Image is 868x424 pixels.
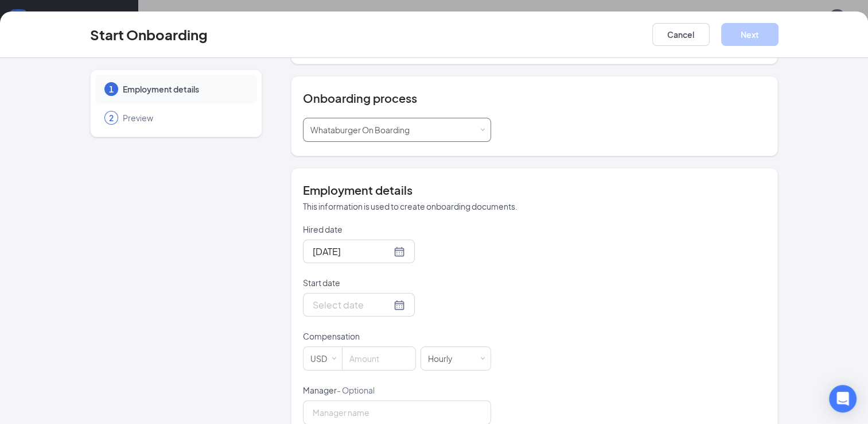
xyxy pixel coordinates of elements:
[310,347,335,370] div: USD
[109,112,114,124] span: 2
[829,385,857,413] div: Open Intercom Messenger
[337,385,375,395] span: - Optional
[109,83,114,95] span: 1
[90,25,208,44] h3: Start Onboarding
[313,244,391,259] input: Sep 15, 2025
[342,347,415,370] input: Amount
[303,201,766,212] p: This information is used to create onboarding documents.
[123,83,246,95] span: Employment details
[303,277,491,288] p: Start date
[428,347,461,370] div: Hourly
[303,384,491,396] p: Manager
[313,298,391,312] input: Select date
[303,223,491,235] p: Hired date
[123,112,246,124] span: Preview
[721,23,779,46] button: Next
[303,90,766,106] h4: Onboarding process
[310,125,410,135] span: Whataburger On Boarding
[303,182,766,198] h4: Employment details
[303,330,491,342] p: Compensation
[310,118,418,141] div: [object Object]
[652,23,710,46] button: Cancel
